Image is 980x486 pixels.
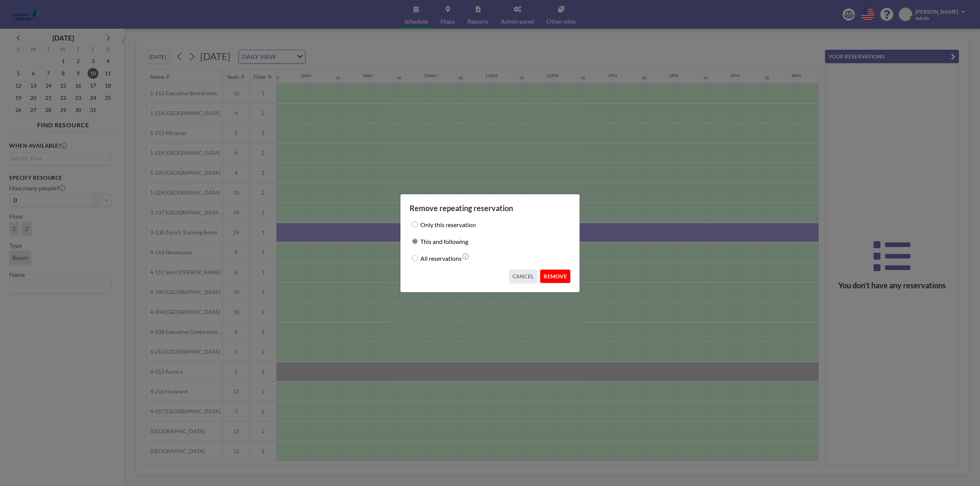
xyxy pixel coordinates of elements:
label: Only this reservation [420,219,476,230]
button: CANCEL [509,270,537,283]
h3: Remove repeating reservation [410,203,570,213]
button: REMOVE [540,270,570,283]
label: This and following [420,236,468,247]
label: All reservations [420,253,462,263]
